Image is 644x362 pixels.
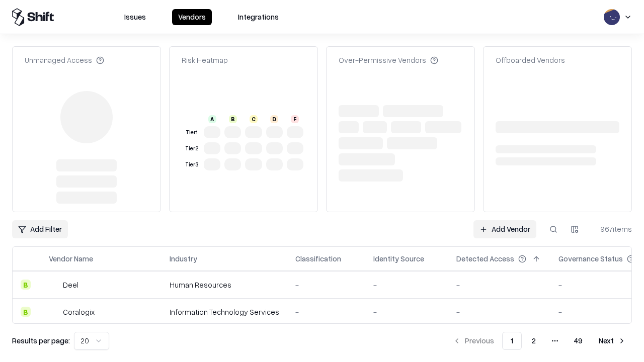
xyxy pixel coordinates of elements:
div: Classification [295,253,341,264]
div: Tier 1 [184,128,200,137]
div: Human Resources [170,280,279,290]
div: Unmanaged Access [25,55,104,65]
div: B [21,280,31,290]
div: - [295,280,357,290]
div: Coralogix [63,307,95,317]
div: Information Technology Services [170,307,279,317]
div: 967 items [592,224,632,234]
button: Issues [118,9,152,25]
div: A [208,115,216,123]
div: Deel [63,280,78,290]
div: B [21,307,31,317]
button: 1 [502,332,522,350]
div: - [373,307,440,317]
div: Offboarded Vendors [496,55,565,65]
div: B [229,115,237,123]
div: - [295,307,357,317]
button: 2 [524,332,544,350]
div: D [270,115,278,123]
div: Detected Access [456,253,514,264]
div: Industry [170,253,197,264]
div: Identity Source [373,253,424,264]
div: - [373,280,440,290]
button: Integrations [232,9,285,25]
button: Next [593,332,632,350]
div: Risk Heatmap [182,55,228,65]
div: F [291,115,299,123]
div: Tier 3 [184,160,200,169]
div: - [456,280,542,290]
div: Vendor Name [49,253,93,264]
div: Governance Status [558,253,623,264]
div: Over-Permissive Vendors [339,55,438,65]
div: Tier 2 [184,144,200,153]
div: C [250,115,258,123]
img: Coralogix [49,307,59,317]
img: Deel [49,280,59,290]
a: Add Vendor [473,220,536,238]
div: - [456,307,542,317]
nav: pagination [447,332,632,350]
button: Vendors [172,9,212,25]
p: Results per page: [12,335,70,346]
button: 49 [566,332,591,350]
button: Add Filter [12,220,68,238]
